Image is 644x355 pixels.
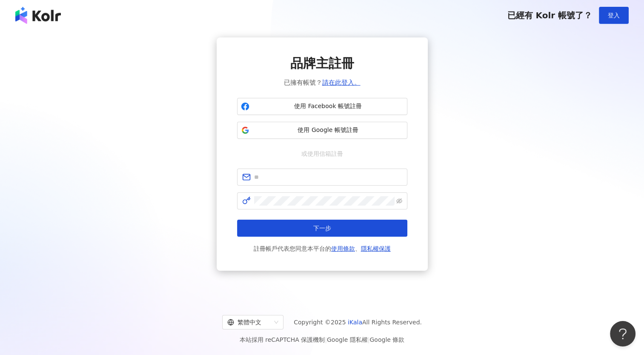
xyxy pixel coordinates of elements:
a: 隱私權保護 [361,245,391,252]
span: 或使用信箱註冊 [295,149,349,158]
span: 已擁有帳號？ [284,77,361,88]
span: eye-invisible [396,198,402,204]
span: 註冊帳戶代表您同意本平台的 、 [254,243,391,254]
button: 下一步 [237,220,407,237]
a: Google 隱私權 [327,336,368,343]
span: 品牌主註冊 [290,54,354,72]
span: Copyright © 2025 All Rights Reserved. [294,317,422,327]
div: 繁體中文 [227,315,271,329]
a: 請在此登入。 [322,79,361,86]
iframe: Help Scout Beacon - Open [610,321,635,346]
button: 使用 Facebook 帳號註冊 [237,98,407,115]
span: 使用 Facebook 帳號註冊 [253,102,404,111]
a: iKala [348,319,362,326]
span: 下一步 [313,225,331,232]
span: 已經有 Kolr 帳號了？ [507,10,592,20]
span: | [325,336,327,343]
span: 登入 [608,12,620,19]
button: 使用 Google 帳號註冊 [237,122,407,139]
span: 本站採用 reCAPTCHA 保護機制 [240,335,404,345]
span: | [368,336,370,343]
a: Google 條款 [369,336,404,343]
img: logo [15,7,61,24]
a: 使用條款 [331,245,355,252]
span: 使用 Google 帳號註冊 [253,126,404,135]
button: 登入 [599,7,629,24]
